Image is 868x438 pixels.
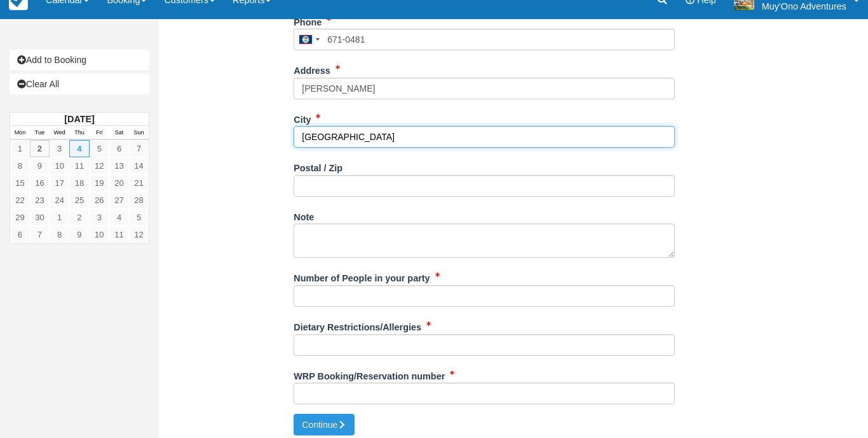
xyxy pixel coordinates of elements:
[90,226,109,243] a: 10
[30,157,50,174] a: 9
[10,74,149,94] a: Clear All
[69,174,89,192] a: 18
[109,192,129,209] a: 27
[129,209,149,226] a: 5
[50,192,69,209] a: 24
[90,126,109,140] th: Fri
[10,157,30,174] a: 8
[10,126,30,140] th: Mon
[69,140,89,157] a: 4
[10,209,30,226] a: 29
[10,192,30,209] a: 22
[69,192,89,209] a: 25
[90,140,109,157] a: 5
[30,226,50,243] a: 7
[294,206,314,224] label: Note
[294,316,421,334] label: Dietary Restrictions/Allergies
[294,60,330,78] label: Address
[90,174,109,192] a: 19
[129,140,149,157] a: 7
[294,267,430,285] label: Number of People in your party
[50,157,69,174] a: 10
[50,226,69,243] a: 8
[129,226,149,243] a: 12
[294,365,445,383] label: WRP Booking/Reservation number
[30,126,50,140] th: Tue
[10,226,30,243] a: 6
[294,157,342,175] label: Postal / Zip
[109,126,129,140] th: Sat
[30,174,50,192] a: 16
[69,157,89,174] a: 11
[30,140,50,157] a: 2
[10,140,30,157] a: 1
[30,209,50,226] a: 30
[50,126,69,140] th: Wed
[90,192,109,209] a: 26
[69,126,89,140] th: Thu
[109,226,129,243] a: 11
[109,140,129,157] a: 6
[50,174,69,192] a: 17
[129,174,149,192] a: 21
[129,157,149,174] a: 14
[69,226,89,243] a: 9
[294,109,311,127] label: City
[129,192,149,209] a: 28
[69,209,89,226] a: 2
[109,174,129,192] a: 20
[294,414,355,435] button: Continue
[10,50,149,70] a: Add to Booking
[109,209,129,226] a: 4
[90,157,109,174] a: 12
[64,114,94,124] strong: [DATE]
[294,29,323,50] div: Belize: +501
[90,209,109,226] a: 3
[30,192,50,209] a: 23
[294,11,322,29] label: Phone
[50,140,69,157] a: 3
[50,209,69,226] a: 1
[129,126,149,140] th: Sun
[109,157,129,174] a: 13
[10,174,30,192] a: 15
